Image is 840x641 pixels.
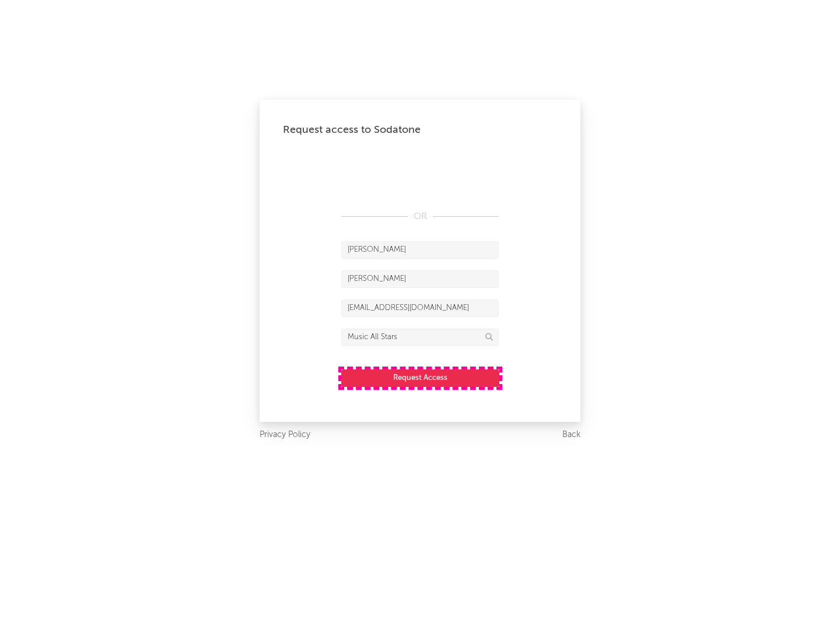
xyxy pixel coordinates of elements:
button: Request Access [341,369,499,387]
input: Email [341,300,499,317]
a: Privacy Policy [260,428,310,442]
div: OR [341,210,499,224]
a: Back [562,428,580,442]
div: Request access to Sodatone [283,123,557,137]
input: Division [341,329,499,346]
input: Last Name [341,270,499,288]
input: First Name [341,241,499,259]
